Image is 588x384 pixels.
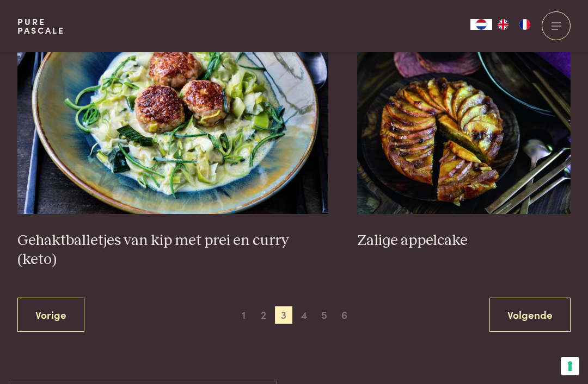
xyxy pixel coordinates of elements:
a: FR [514,19,536,30]
a: Volgende [489,298,571,332]
span: 4 [296,306,313,324]
span: 2 [255,306,272,324]
aside: Language selected: Nederlands [470,19,536,30]
h3: Zalige appelcake [357,231,571,250]
a: PurePascale [17,17,65,35]
div: Language [470,19,492,30]
a: Vorige [17,298,84,332]
h3: Gehaktballetjes van kip met prei en curry (keto) [17,231,328,269]
span: 3 [275,306,292,324]
a: NL [470,19,492,30]
span: 6 [336,306,353,324]
button: Uw voorkeuren voor toestemming voor trackingtechnologieën [561,357,579,375]
a: EN [492,19,514,30]
span: 1 [235,306,252,324]
ul: Language list [492,19,536,30]
span: 5 [316,306,333,324]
